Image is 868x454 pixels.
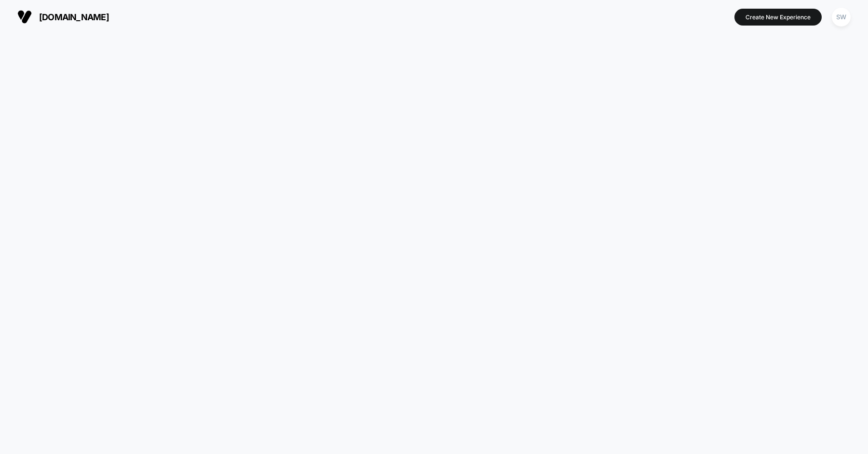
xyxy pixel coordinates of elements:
div: SW [832,8,851,27]
span: [DOMAIN_NAME] [39,12,109,22]
img: Visually logo [17,10,32,24]
button: [DOMAIN_NAME] [14,9,112,25]
button: Create New Experience [734,9,822,26]
button: SW [829,7,854,27]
